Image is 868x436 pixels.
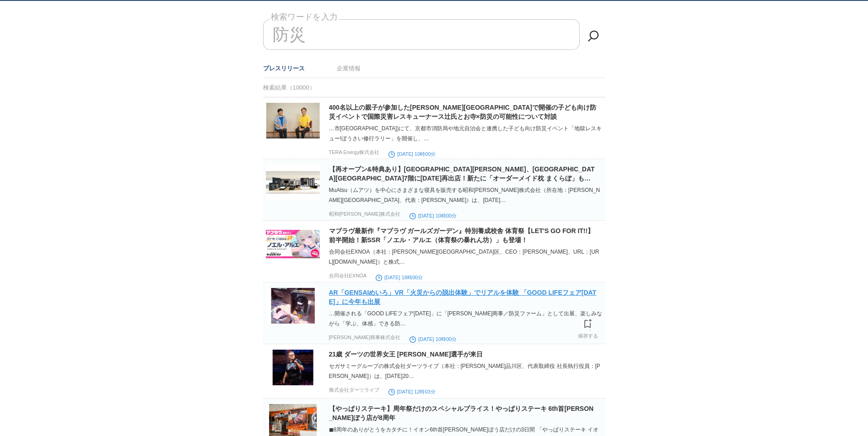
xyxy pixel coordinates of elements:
[329,149,380,156] p: TERA Energy株式会社
[266,103,320,138] img: 139953-12-672ea311b9133e35a860b53a3fde68cc-1999x1333.jpg
[329,308,604,329] div: …開催される「GOOD LIFEフェア[DATE]」に「[PERSON_NAME]商事／防災ファーム」として出展、楽しみながら「学ぶ、体感」できる防…
[578,316,598,339] a: 保存する
[329,351,483,358] a: 21歳 ダーツの世界女王 [PERSON_NAME]選手が来日
[329,334,400,341] p: [PERSON_NAME]商事株式会社
[270,10,339,24] label: 検索ワードを入力
[329,104,596,120] a: 400名以上の親子が参加した[PERSON_NAME][GEOGRAPHIC_DATA]で開催の子ども向け防災イベントで国際災害レスキューナース辻氏とお寺×防災の可能性について対談
[266,226,320,262] img: 32953-5780-b0b9276131e72bd0a9a5de81af61c987-1200x630.jpg
[410,336,457,342] time: [DATE] 10時00分
[329,185,604,205] div: MuAtsu（ムアツ）を中心にさまざまな寝具を販売する昭和[PERSON_NAME]株式会社（所在地：[PERSON_NAME][GEOGRAPHIC_DATA]、代表：[PERSON_NAME...
[376,275,423,280] time: [DATE] 18時00分
[266,288,320,324] img: 85456-31-43eed422158b9ad21c3eab1b653c3138-713x584.png
[410,213,457,218] time: [DATE] 10時00分
[329,211,400,218] p: 昭和[PERSON_NAME]株式会社
[329,272,367,279] p: 合同会社EXNOA
[263,78,605,97] div: 検索結果（10000）
[329,123,604,144] div: …市[GEOGRAPHIC_DATA])にて、京都市消防局や地元自治会と連携した子ども向け防災イベント「地獄レスキュー!ぼうさい修行ラリー」を開催し、…
[329,227,594,244] a: マブラヴ最新作『マブラヴ ガールズガーデン』特別養成校舎 体育祭【LET'S GO FOR IT!!】前半開始！新SSR「ノエル・アルエ（体育祭の暴れん坊）」も登場！
[329,361,604,381] div: セガサミーグループの株式会社ダーツライブ（本社：[PERSON_NAME]品川区、代表取締役 社長執行役員：[PERSON_NAME]）は、[DATE]20…
[329,165,595,191] a: 【再オープン&特典あり】[GEOGRAPHIC_DATA][PERSON_NAME]、[GEOGRAPHIC_DATA][GEOGRAPHIC_DATA]7階に[DATE]再出店！新たに「オーダ...
[329,405,594,421] a: 【やっぱりステーキ】周年祭だけのスペシャルプライス！やっぱりステーキ 6th首[PERSON_NAME]ぼう店が8周年
[329,387,379,393] p: 株式会社ダーツライブ
[329,289,597,305] a: AR「GENSAIめいろ」VR「火災からの脱出体験」でリアルを体験 「GOOD LIFEフェア[DATE]」に今年も出展
[388,389,436,394] time: [DATE] 12時03分
[329,247,604,267] div: 合同会社EXNOA（本社：[PERSON_NAME][GEOGRAPHIC_DATA]区、CEO：[PERSON_NAME]、URL：[URL][DOMAIN_NAME]）と株式…
[266,165,320,200] img: 31377-277-2683e5e0618730421fc03800233cfcd5-1648x692.png
[337,65,361,72] a: 企業情報
[266,350,320,385] img: 43246-158-2c47b65630e6626dd5edd7e4ba271353-2400x2105.jpg
[388,151,436,157] time: [DATE] 10時00分
[263,65,305,72] a: プレスリリース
